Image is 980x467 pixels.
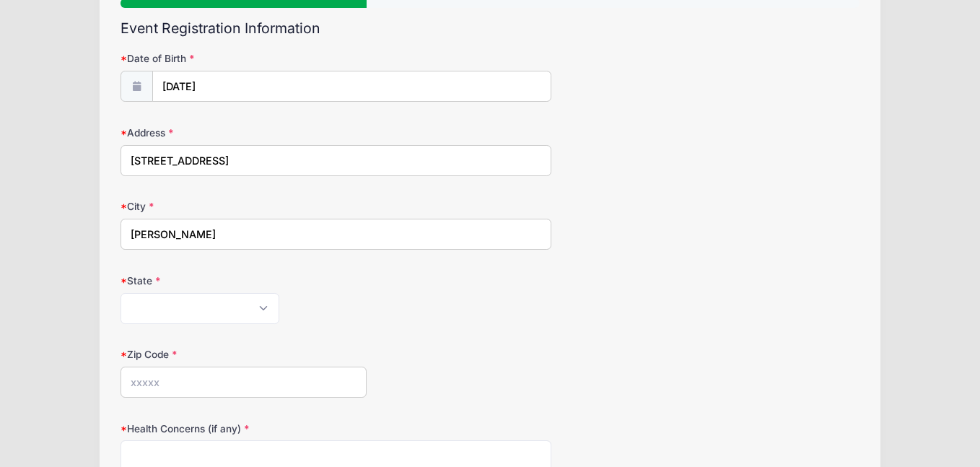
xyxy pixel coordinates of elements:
h2: Event Registration Information [121,20,859,37]
label: Health Concerns (if any) [121,422,367,436]
input: mm/dd/yyyy [152,71,552,102]
label: Date of Birth [121,51,367,66]
label: Address [121,126,367,140]
label: City [121,199,367,214]
input: xxxxx [121,367,367,398]
label: State [121,274,367,288]
label: Zip Code [121,347,367,362]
